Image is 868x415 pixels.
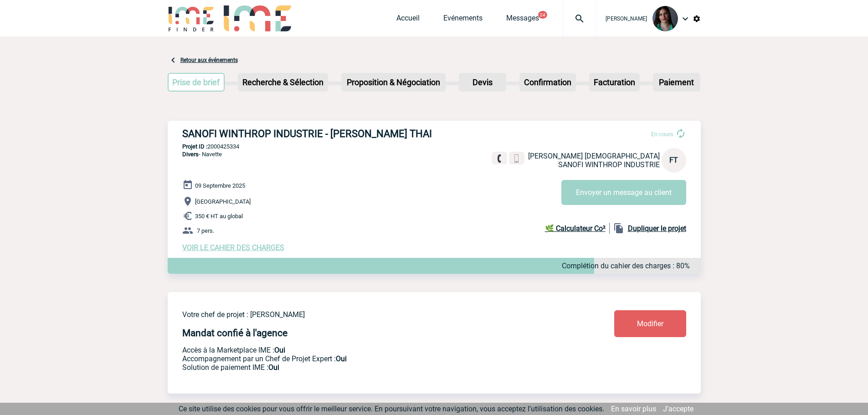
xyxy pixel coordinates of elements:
button: Envoyer un message au client [561,180,686,205]
h4: Mandat confié à l'agence [182,328,288,338]
a: 🌿 Calculateur Co² [545,223,610,234]
p: Facturation [590,74,639,91]
span: Modifier [637,319,663,328]
span: 350 € HT au global [195,213,243,220]
span: Divers [182,151,199,158]
b: Oui [268,363,279,372]
p: Paiement [654,74,699,91]
span: [GEOGRAPHIC_DATA] [195,198,251,205]
img: 131235-0.jpeg [652,6,678,31]
p: Devis [460,74,505,91]
button: 24 [538,11,547,19]
img: IME-Finder [168,5,215,31]
img: fixe.png [495,154,503,163]
a: Accueil [396,14,420,26]
h3: SANOFI WINTHROP INDUSTRIE - [PERSON_NAME] THAI [182,128,456,139]
p: Recherche & Sélection [239,74,327,91]
span: En cours [651,131,673,138]
p: Accès à la Marketplace IME : [182,346,560,354]
span: FT [669,156,678,164]
b: Projet ID : [182,143,207,150]
b: 🌿 Calculateur Co² [545,224,606,233]
b: Oui [336,354,347,363]
a: Evénements [443,14,483,26]
p: Prise de brief [169,74,224,91]
a: J'accepte [663,405,693,413]
b: Oui [274,346,285,354]
span: SANOFI WINTHROP INDUSTRIE [558,160,660,169]
span: - Navette [182,151,222,158]
a: En savoir plus [611,405,656,413]
a: Retour aux événements [180,57,238,63]
a: Messages [506,14,539,26]
p: Conformité aux process achat client, Prise en charge de la facturation, Mutualisation de plusieur... [182,363,560,372]
img: portable.png [513,154,521,163]
p: Prestation payante [182,354,560,363]
span: 09 Septembre 2025 [195,182,245,189]
p: Votre chef de projet : [PERSON_NAME] [182,310,560,319]
p: 2000425334 [168,143,701,150]
span: Ce site utilise des cookies pour vous offrir le meilleur service. En poursuivant votre navigation... [179,405,604,413]
b: Dupliquer le projet [628,224,686,233]
span: 7 pers. [197,227,214,234]
span: [PERSON_NAME] [DEMOGRAPHIC_DATA] [528,152,660,160]
img: file_copy-black-24dp.png [613,223,624,234]
span: [PERSON_NAME] [606,15,647,22]
p: Confirmation [520,74,575,91]
p: Proposition & Négociation [342,74,445,91]
a: VOIR LE CAHIER DES CHARGES [182,243,284,252]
